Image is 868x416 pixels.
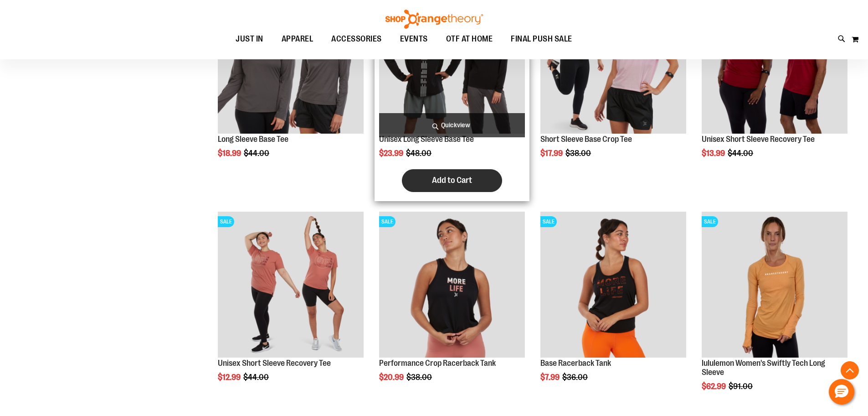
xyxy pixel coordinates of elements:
[841,361,859,380] button: Back To Top
[702,382,727,391] span: $62.99
[697,207,852,414] div: product
[379,359,496,368] a: Performance Crop Racerback Tank
[702,212,847,359] a: Product image for lululemon Swiftly Tech Long SleeveSALE
[282,29,313,49] span: APPAREL
[218,149,242,158] span: $18.99
[702,135,815,144] a: Unisex Short Sleeve Recovery Tee
[446,29,493,49] span: OTF AT HOME
[379,135,474,144] a: Unisex Long Sleeve Base Tee
[829,379,854,405] button: Hello, have a question? Let’s chat.
[218,373,242,382] span: $12.99
[218,212,364,359] a: Product image for Unisex Short Sleeve Recovery TeeSALE
[400,29,428,49] span: EVENTS
[213,207,368,405] div: product
[511,29,572,49] span: FINAL PUSH SALE
[236,29,263,49] span: JUST IN
[226,29,272,50] a: JUST IN
[540,216,557,227] span: SALE
[391,29,437,50] a: EVENTS
[702,216,718,227] span: SALE
[379,212,525,359] a: Product image for Performance Crop Racerback TankSALE
[540,149,564,158] span: $17.99
[728,149,755,158] span: $44.00
[540,373,561,382] span: $7.99
[218,216,234,227] span: SALE
[702,212,847,358] img: Product image for lululemon Swiftly Tech Long Sleeve
[379,216,395,227] span: SALE
[536,207,691,405] div: product
[375,207,529,405] div: product
[379,373,405,382] span: $20.99
[384,10,484,29] img: Shop Orangetheory
[540,212,686,359] a: Product image for Base Racerback TankSALE
[406,373,433,382] span: $38.00
[379,149,405,158] span: $23.99
[565,149,592,158] span: $38.00
[402,169,502,192] button: Add to Cart
[437,29,502,50] a: OTF AT HOME
[702,359,825,377] a: lululemon Women's Swiftly Tech Long Sleeve
[379,212,525,358] img: Product image for Performance Crop Racerback Tank
[502,29,581,50] a: FINAL PUSH SALE
[729,382,754,391] span: $91.00
[272,29,323,49] a: APPAREL
[218,359,331,368] a: Unisex Short Sleeve Recovery Tee
[322,29,391,50] a: ACCESSORIES
[243,373,270,382] span: $44.00
[406,149,433,158] span: $48.00
[218,135,288,144] a: Long Sleeve Base Tee
[540,135,632,144] a: Short Sleeve Base Crop Tee
[244,149,271,158] span: $44.00
[379,113,525,137] a: Quickview
[540,212,686,358] img: Product image for Base Racerback Tank
[218,212,364,358] img: Product image for Unisex Short Sleeve Recovery Tee
[702,149,726,158] span: $13.99
[562,373,589,382] span: $36.00
[432,175,472,185] span: Add to Cart
[331,29,382,49] span: ACCESSORIES
[540,359,611,368] a: Base Racerback Tank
